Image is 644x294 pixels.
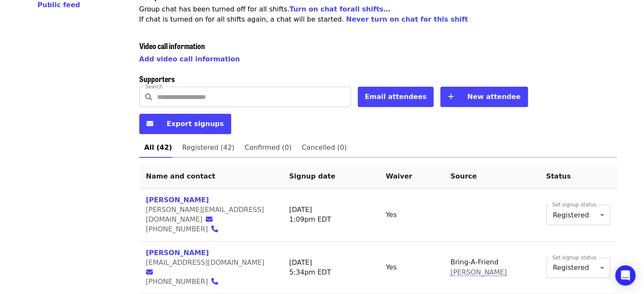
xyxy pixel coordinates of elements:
span: Export signups [167,120,224,128]
th: Waiver [379,165,444,189]
button: New attendee [440,87,528,107]
a: Add video call information [139,55,240,63]
label: Search [145,84,163,89]
span: Recruited by supporter Karen Cornell [451,267,533,278]
span: Video call information [139,40,205,51]
span: [PHONE_NUMBER] [146,278,208,286]
button: Export signups [139,114,231,134]
span: Email attendees [365,93,427,101]
a: [PERSON_NAME] [146,249,209,257]
a: Registered (42) [177,137,239,158]
a: [PERSON_NAME] [146,196,209,204]
i: phone icon [211,278,218,286]
span: Registered (42) [182,142,234,154]
span: [PHONE_NUMBER] [146,225,208,233]
span: Status [546,172,571,180]
div: Registered [546,258,610,278]
th: Signup date [282,165,379,189]
td: Yes [379,189,444,242]
span: [EMAIL_ADDRESS][DOMAIN_NAME] [146,258,265,267]
span: [PERSON_NAME][EMAIL_ADDRESS][DOMAIN_NAME] [146,206,264,223]
th: Name and contact [139,165,282,189]
span: [PERSON_NAME] [451,268,507,276]
div: Open Intercom Messenger [615,265,636,286]
a: envelope icon [206,215,218,223]
a: envelope icon [146,268,158,276]
i: envelope icon [146,120,153,128]
i: plus icon [448,93,453,101]
div: Registered [546,205,610,225]
span: Confirmed (0) [245,142,292,154]
span: New attendee [467,93,520,101]
a: Cancelled (0) [297,137,352,158]
span: Public feed [38,1,80,9]
label: Set signup status [552,202,596,207]
i: search icon [145,93,152,101]
i: envelope icon [206,215,213,223]
span: All (42) [144,142,172,154]
button: Never turn on chat for this shift [346,14,468,25]
th: Source [444,165,539,189]
span: Cancelled (0) [302,142,347,154]
label: Set signup status [552,255,596,260]
i: phone icon [211,225,218,233]
a: phone icon [211,225,223,233]
a: Confirmed (0) [240,137,297,158]
a: Turn on chat forall shifts… [290,5,390,13]
button: Email attendees [358,87,434,107]
span: Supporters [139,73,175,84]
td: [DATE] 1:09pm EDT [282,189,379,242]
i: envelope icon [146,268,153,276]
a: All (42) [139,137,177,158]
a: phone icon [211,278,223,286]
input: Search [157,87,351,107]
span: Group chat has been turned off for all shifts . If chat is turned on for all shifts again, a chat... [139,5,468,23]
